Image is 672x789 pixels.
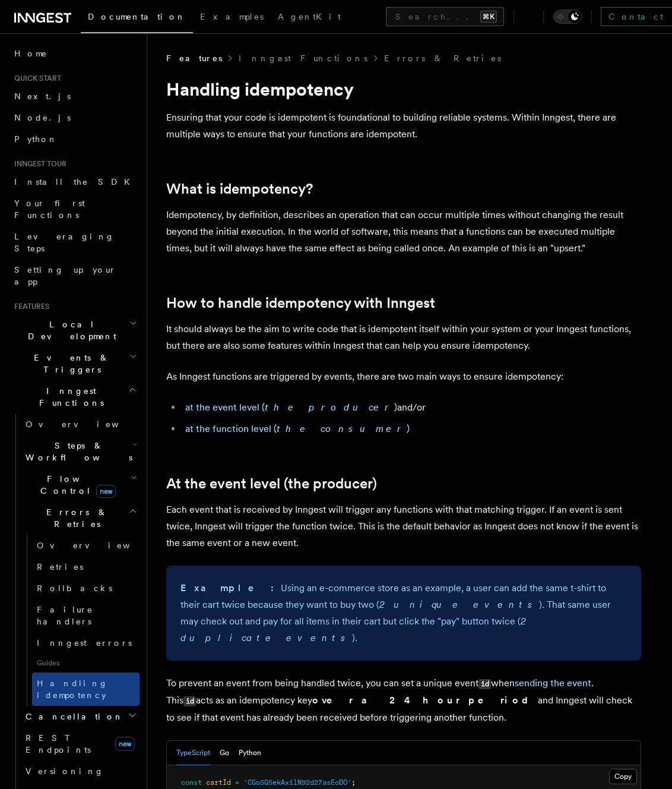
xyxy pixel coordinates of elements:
a: At the event level (the producer) [166,475,377,492]
span: Next.js [14,91,71,101]
span: Handling idempotency [37,678,108,700]
span: Inngest Functions [9,385,128,409]
a: at the function level (the consumer) [185,423,410,434]
span: new [96,485,116,498]
span: new [115,737,135,751]
kbd: ⌘K [480,11,497,23]
span: Features [9,302,49,311]
li: and/or [182,399,641,416]
a: sending the event [515,677,591,689]
a: Examples [193,4,271,32]
a: Next.js [9,86,140,107]
span: Rollbacks [37,583,112,593]
p: Each event that is received by Inngest will trigger any functions with that matching trigger. If ... [166,501,641,551]
a: Inngest Functions [239,52,367,64]
code: id [478,679,491,689]
a: Rollbacks [32,577,140,599]
strong: Example: [180,582,281,594]
span: Inngest errors [37,638,132,648]
span: Features [166,52,222,64]
a: Errors & Retries [384,52,501,64]
a: AgentKit [271,4,348,32]
span: Documentation [88,12,186,21]
a: How to handle idempotency with Inngest [166,295,435,311]
span: REST Endpoints [26,733,91,755]
button: Inngest Functions [9,380,140,414]
button: Toggle dark mode [553,10,582,24]
span: Your first Functions [14,198,85,220]
button: Flow Controlnew [21,468,140,501]
p: Ensuring that your code is idempotent is foundational to building reliable systems. Within Innges... [166,109,641,143]
a: Python [9,128,140,150]
a: Setting up your app [9,259,140,292]
span: AgentKit [278,12,341,21]
a: Home [9,43,140,64]
span: Failure handlers [37,605,93,626]
a: Inngest errors [32,632,140,654]
span: Events & Triggers [9,352,129,375]
span: 'CGo5Q5ekAxilN92d27asEoDO' [243,778,351,787]
span: Retries [37,562,83,572]
p: Using an e-commerce store as an example, a user can add the same t-shirt to their cart twice beca... [180,580,627,646]
span: const [181,778,202,787]
span: Versioning [26,766,104,776]
a: Handling idempotency [32,673,140,706]
a: Your first Functions [9,192,140,226]
button: TypeScript [176,741,210,765]
span: Flow Control [21,473,131,497]
a: Install the SDK [9,171,140,192]
button: Go [220,741,229,765]
em: the producer [265,402,394,413]
button: Copy [609,769,637,784]
a: Retries [32,556,140,577]
span: = [235,778,239,787]
a: Versioning [21,760,140,782]
button: Local Development [9,314,140,347]
a: Overview [32,535,140,556]
span: Local Development [9,318,129,342]
span: Python [14,134,58,144]
a: REST Endpointsnew [21,727,140,760]
div: Errors & Retries [21,535,140,706]
p: To prevent an event from being handled twice, you can set a unique event when . This acts as an i... [166,675,641,726]
span: Home [14,48,47,59]
a: Overview [21,414,140,435]
a: Leveraging Steps [9,226,140,259]
span: Examples [200,12,264,21]
button: Search...⌘K [386,7,504,26]
span: Steps & Workflows [21,440,132,463]
code: id [183,696,196,706]
p: It should always be the aim to write code that is idempotent itself within your system or your In... [166,321,641,354]
strong: over a 24 hour period [312,695,538,706]
button: Cancellation [21,706,140,727]
span: Guides [32,654,140,673]
button: Errors & Retries [21,501,140,535]
em: the consumer [277,423,407,434]
a: Documentation [81,4,193,33]
span: cartId [206,778,231,787]
span: Quick start [9,74,61,83]
a: at the event level (the producer) [185,402,397,413]
p: Idempotency, by definition, describes an operation that can occur multiple times without changing... [166,207,641,257]
em: 2 unique events [379,599,539,610]
p: As Inngest functions are triggered by events, there are two main ways to ensure idempotency: [166,368,641,385]
span: Overview [26,419,148,429]
button: Events & Triggers [9,347,140,380]
a: Failure handlers [32,599,140,632]
span: Errors & Retries [21,506,129,530]
span: Cancellation [21,711,123,722]
a: Node.js [9,107,140,128]
h1: Handling idempotency [166,78,641,100]
span: Node.js [14,113,71,122]
button: Steps & Workflows [21,435,140,468]
span: Leveraging Steps [14,232,115,253]
span: Inngest tour [9,159,66,169]
span: ; [351,778,356,787]
button: Python [239,741,261,765]
a: What is idempotency? [166,181,313,197]
span: Install the SDK [14,177,137,187]
span: Overview [37,541,159,550]
span: Setting up your app [14,265,116,286]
